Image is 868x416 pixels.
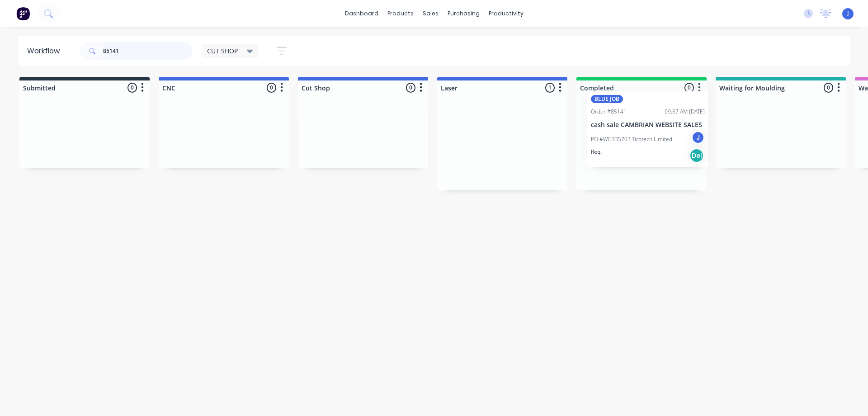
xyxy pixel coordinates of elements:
[207,46,238,56] span: CUT SHOP
[27,46,64,57] div: Workflow
[383,7,418,20] div: products
[418,7,443,20] div: sales
[443,7,484,20] div: purchasing
[16,7,30,20] img: Factory
[847,9,849,18] span: J
[484,7,528,20] div: productivity
[340,7,383,20] a: dashboard
[103,42,193,60] input: Search for orders...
